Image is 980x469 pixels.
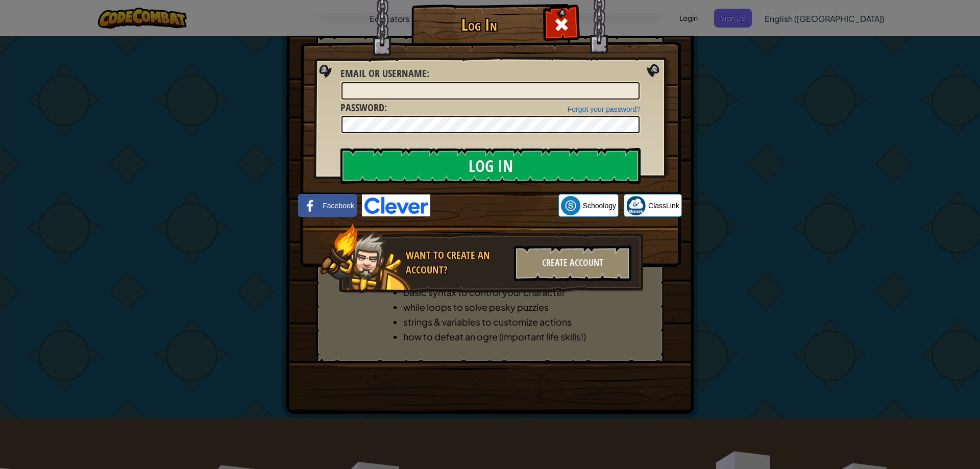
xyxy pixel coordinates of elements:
div: Create Account [514,245,631,281]
img: schoology.png [561,196,580,215]
span: Email or Username [340,66,427,80]
a: Forgot your password? [568,105,641,113]
span: Facebook [323,201,354,211]
iframe: Sign in with Google Button [430,194,558,217]
img: clever-logo-blue.png [362,194,430,216]
span: Schoology [583,201,616,211]
div: Want to create an account? [406,248,508,277]
input: Log In [340,148,641,184]
span: Password [340,101,384,114]
img: classlink-logo-small.png [626,196,646,215]
span: ClassLink [648,201,679,211]
img: facebook_small.png [301,196,320,215]
label: : [340,66,429,81]
h1: Log In [414,16,544,34]
label: : [340,101,387,115]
